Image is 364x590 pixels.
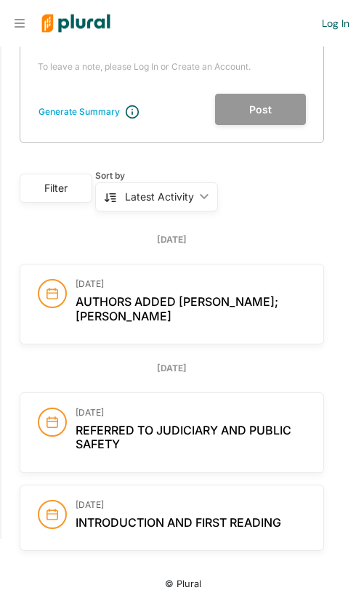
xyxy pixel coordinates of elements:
[76,423,291,451] span: Referred to Judiciary and Public Safety
[39,105,120,118] div: Generate Summary
[34,105,124,119] button: Generate Summary
[20,362,324,375] div: [DATE]
[76,515,281,530] span: Introduction and first reading
[165,578,201,589] small: © Plural
[31,1,121,47] img: Logo for Plural
[29,180,83,195] div: Filter
[76,294,278,323] span: Authors added [PERSON_NAME]; [PERSON_NAME]
[95,170,137,181] span: Sort by
[76,500,306,510] h3: [DATE]
[76,408,306,418] h3: [DATE]
[322,17,349,30] a: Log In
[76,279,306,289] h3: [DATE]
[20,233,324,246] div: [DATE]
[215,94,306,125] button: Post
[125,189,194,204] div: Latest Activity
